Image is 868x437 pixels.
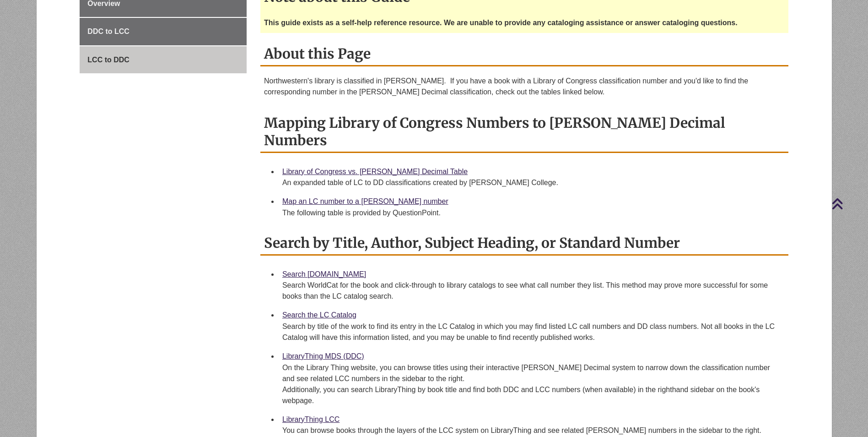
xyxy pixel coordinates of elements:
a: LibraryThing MDS (DDC) [282,352,364,360]
strong: This guide exists as a self-help reference resource. We are unable to provide any cataloging assi... [264,19,738,27]
h2: Mapping Library of Congress Numbers to [PERSON_NAME] Decimal Numbers [260,111,788,153]
div: Search WorldCat for the book and click-through to library catalogs to see what call number they l... [282,280,781,302]
div: On the Library Thing website, you can browse titles using their interactive [PERSON_NAME] Decimal... [282,362,781,406]
div: An expanded table of LC to DD classifications created by [PERSON_NAME] College. [282,177,781,188]
div: The following table is provided by QuestionPoint. [282,208,781,218]
a: LibraryThing LCC [282,415,340,423]
a: Search the LC Catalog [282,311,356,319]
a: Library of Congress vs. [PERSON_NAME] Decimal Table [282,168,468,175]
p: Northwestern's library is classified in [PERSON_NAME]. If you have a book with a Library of Congr... [264,76,785,98]
a: DDC to LCC [80,18,247,45]
h2: Search by Title, Author, Subject Heading, or Standard Number [260,231,788,256]
div: Search by title of the work to find its entry in the LC Catalog in which you may find listed LC c... [282,321,781,343]
a: LCC to DDC [80,46,247,74]
span: DDC to LCC [87,27,129,35]
h2: About this Page [260,42,788,66]
span: LCC to DDC [87,56,129,64]
a: Map an LC number to a [PERSON_NAME] number [282,197,448,205]
div: You can browse books through the layers of the LCC system on LibraryThing and see related [PERSON... [282,425,781,436]
a: Search [DOMAIN_NAME] [282,270,366,278]
a: Back to Top [831,197,866,210]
